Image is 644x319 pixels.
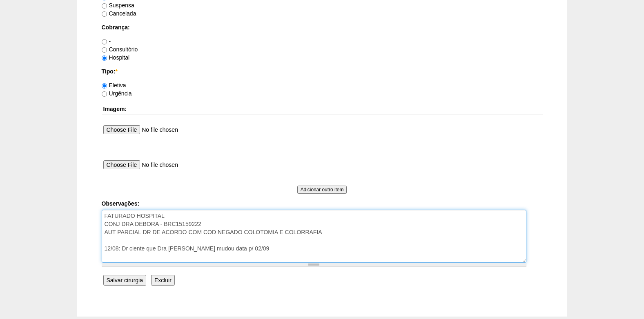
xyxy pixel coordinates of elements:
input: Excluir [151,275,175,286]
label: Eletiva [102,82,126,89]
textarea: FATURADO HOSPITAL CONJ DRA DEBORA - BRC15159222 AUT PARCIAL DR DE ACORDO COM COD NEGADO COLOTOMIA... [102,210,526,263]
input: Suspensa [102,3,107,9]
label: Observações: [102,199,543,208]
label: Consultório [102,46,138,53]
label: - [102,38,111,44]
th: Imagem: [102,103,543,115]
span: Este campo é obrigatório. [115,68,117,75]
label: Cobrança: [102,23,543,31]
input: Salvar cirurgia [103,275,146,286]
input: Hospital [102,55,107,61]
input: Adicionar outro item [297,186,347,194]
label: Cancelada [102,10,136,17]
input: Urgência [102,91,107,97]
label: Tipo: [102,67,543,75]
input: Eletiva [102,83,107,89]
label: Suspensa [102,2,134,9]
label: Urgência [102,90,132,97]
input: - [102,39,107,44]
input: Cancelada [102,11,107,17]
input: Consultório [102,47,107,53]
label: Hospital [102,54,130,61]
